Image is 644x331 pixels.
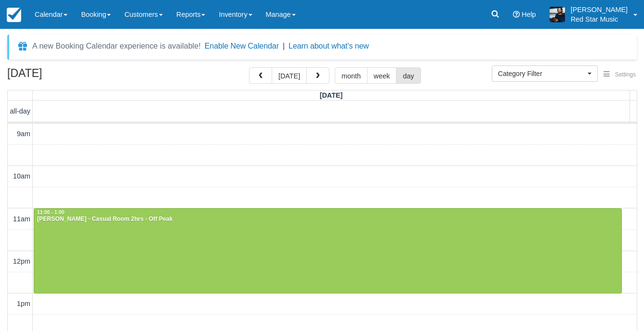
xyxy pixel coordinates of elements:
a: Learn about what's new [289,42,369,50]
span: Help [522,11,536,18]
button: Settings [598,68,642,82]
button: day [396,67,421,84]
span: 12pm [13,257,30,265]
span: [DATE] [320,91,343,99]
span: 11:00 - 1:00 [37,210,65,215]
span: 1pm [17,300,30,307]
h2: [DATE] [7,67,129,85]
p: [PERSON_NAME] [571,5,628,14]
span: 11am [13,215,30,223]
img: checkfront-main-nav-mini-logo.png [7,8,21,22]
button: week [367,67,397,84]
span: Settings [615,71,636,78]
span: all-day [10,107,30,115]
i: Help [513,11,520,18]
p: Red Star Music [571,14,628,24]
div: [PERSON_NAME] - Casual Room 2hrs - Off Peak [37,216,619,223]
span: 10am [13,172,30,180]
button: Category Filter [492,65,598,82]
span: Category Filter [498,69,585,78]
button: [DATE] [272,67,307,84]
span: | [283,42,285,50]
span: 9am [17,130,30,138]
a: 11:00 - 1:00[PERSON_NAME] - Casual Room 2hrs - Off Peak [34,208,622,293]
div: A new Booking Calendar experience is available! [32,40,201,52]
button: Enable New Calendar [205,41,279,51]
img: A1 [550,7,565,22]
button: month [335,67,368,84]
